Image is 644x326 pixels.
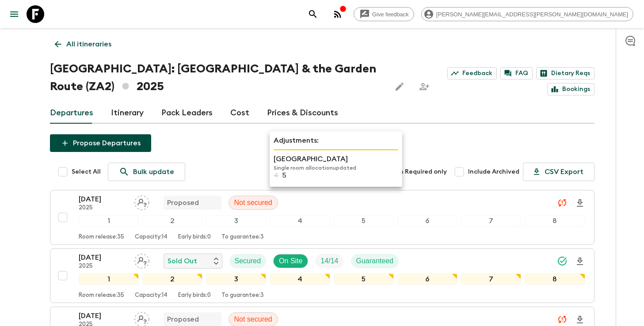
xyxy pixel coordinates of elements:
[135,292,168,299] p: Capacity: 14
[79,311,127,321] p: [DATE]
[304,5,322,23] button: search adventures
[235,256,261,266] p: Secured
[72,167,101,176] span: Select All
[79,263,127,270] p: 2025
[134,315,149,322] span: Assign pack leader
[279,256,302,266] p: On Site
[206,215,266,227] div: 3
[142,215,202,227] div: 2
[167,197,199,208] p: Proposed
[334,273,394,285] div: 5
[536,67,594,80] a: Dietary Reqs
[447,67,497,80] a: Feedback
[356,256,394,266] p: Guaranteed
[206,273,266,285] div: 3
[142,273,202,285] div: 2
[274,171,278,179] p: 4
[79,215,139,227] div: 1
[79,273,139,285] div: 1
[557,197,568,208] svg: Unable to sync - Check prices and secured
[135,234,168,241] p: Capacity: 14
[575,315,585,325] svg: Download Onboarding
[525,273,585,285] div: 8
[267,102,338,124] a: Prices & Discounts
[334,215,394,227] div: 5
[431,11,633,18] span: [PERSON_NAME][EMAIL_ADDRESS][PERSON_NAME][DOMAIN_NAME]
[111,102,144,124] a: Itinerary
[133,167,174,177] p: Bulk update
[391,78,408,95] button: Edit this itinerary
[274,164,398,171] p: Single room allocation updated
[168,256,197,266] p: Sold Out
[525,215,585,227] div: 8
[397,273,457,285] div: 6
[557,256,568,266] svg: Synced Successfully
[221,292,264,299] p: To guarantee: 3
[575,256,585,267] svg: Download Onboarding
[230,102,249,124] a: Cost
[167,314,199,325] p: Proposed
[5,5,23,23] button: menu
[79,252,127,263] p: [DATE]
[274,135,398,146] p: Adjustments:
[461,273,521,285] div: 7
[221,234,264,241] p: To guarantee: 3
[234,197,272,208] p: Not secured
[79,194,127,205] p: [DATE]
[161,102,213,124] a: Pack Leaders
[320,256,338,266] p: 14 / 14
[397,215,457,227] div: 6
[270,215,330,227] div: 4
[500,67,533,80] a: FAQ
[79,205,127,212] p: 2025
[50,134,151,152] button: Propose Departures
[134,198,149,205] span: Assign pack leader
[274,154,398,164] p: [GEOGRAPHIC_DATA]
[79,292,124,299] p: Room release: 35
[282,171,286,179] p: 5
[415,78,433,95] span: Share this itinerary
[50,102,93,124] a: Departures
[547,83,594,95] a: Bookings
[178,292,211,299] p: Early birds: 0
[468,167,519,176] span: Include Archived
[315,254,343,268] div: Trip Fill
[234,314,272,325] p: Not secured
[461,215,521,227] div: 7
[270,273,330,285] div: 4
[79,234,124,241] p: Room release: 35
[523,163,594,181] button: CSV Export
[557,314,568,325] svg: Unable to sync - Check prices and secured
[367,11,414,18] span: Give feedback
[575,198,585,208] svg: Download Onboarding
[178,234,211,241] p: Early birds: 0
[50,60,384,95] h1: [GEOGRAPHIC_DATA]: [GEOGRAPHIC_DATA] & the Garden Route (ZA2) 2025
[134,256,149,263] span: Assign pack leader
[66,39,111,49] p: All itineraries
